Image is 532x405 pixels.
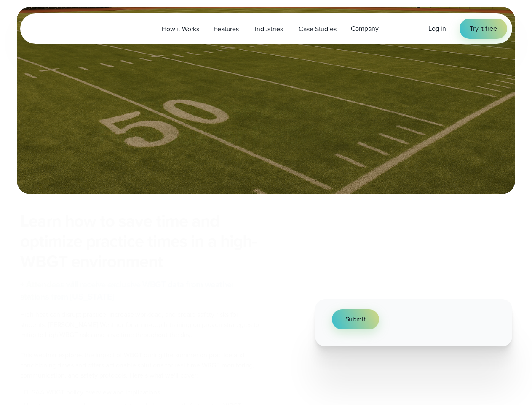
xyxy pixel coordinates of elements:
a: How it Works [155,20,206,38]
span: Company [351,24,379,34]
span: Features [214,24,239,34]
span: Industries [255,24,283,34]
a: Log in [428,24,446,34]
a: Case Studies [291,20,343,38]
a: Try it free [460,19,507,39]
span: How it Works [162,24,199,34]
span: Submit [345,314,366,324]
button: Submit [332,309,379,329]
span: Case Studies [299,24,336,34]
span: Try it free [470,24,497,34]
span: Log in [428,24,446,33]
